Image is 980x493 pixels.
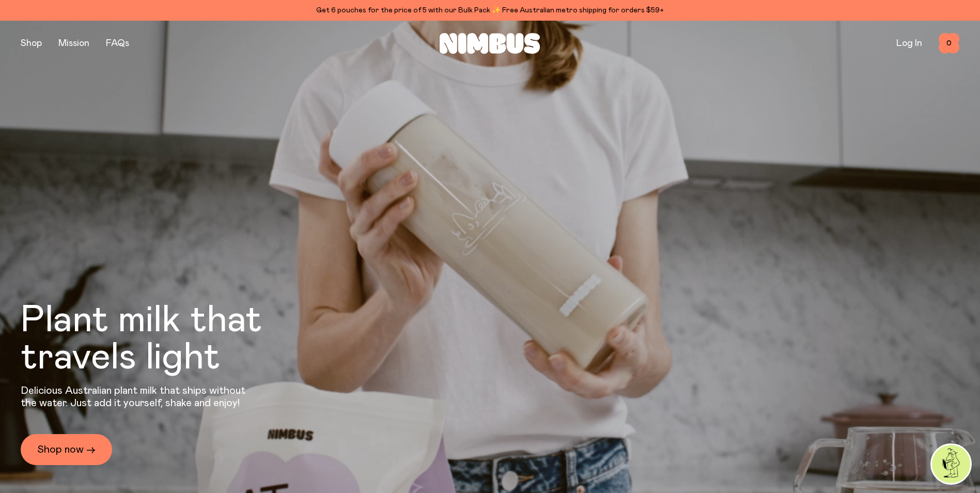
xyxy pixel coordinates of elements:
p: Delicious Australian plant milk that ships without the water. Just add it yourself, shake and enjoy! [21,384,252,409]
a: Shop now → [21,434,112,465]
img: agent [932,445,970,483]
div: Get 6 pouches for the price of 5 with our Bulk Pack ✨ Free Australian metro shipping for orders $59+ [21,4,959,17]
a: Mission [58,39,89,48]
button: 0 [939,33,959,54]
a: Log In [896,39,922,48]
a: FAQs [106,39,129,48]
h1: Plant milk that travels light [21,302,318,376]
